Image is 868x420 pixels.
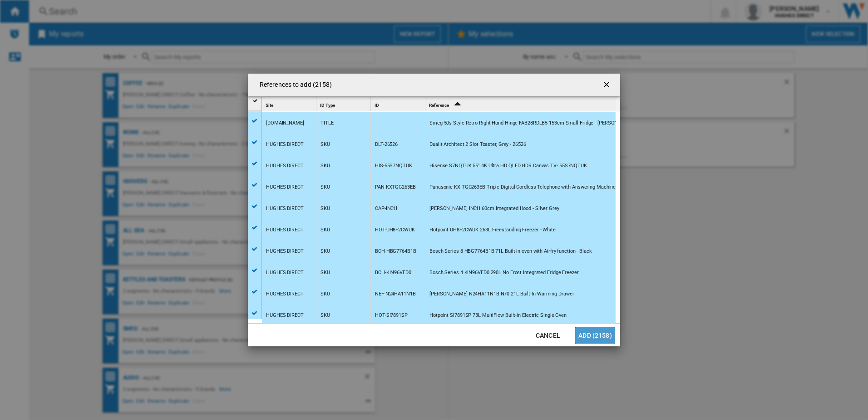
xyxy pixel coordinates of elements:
[429,103,449,108] span: Reference
[450,103,464,108] span: Sort Ascending
[321,220,330,240] div: SKU
[375,177,416,198] div: PAN-KXTGC263EB
[429,177,616,198] div: Panasonic KX-TGC263EB Triple Digital Cordless Telephone with Answering Machine
[373,97,425,111] div: ID Sort None
[321,198,330,219] div: SKU
[264,97,316,111] div: Site Sort None
[318,97,370,111] div: ID Type Sort None
[321,134,330,155] div: SKU
[427,97,616,111] div: Reference Sort Ascending
[598,76,616,94] button: getI18NText('BUTTONS.CLOSE_DIALOG')
[266,241,304,262] div: HUGHES DIRECT
[429,284,574,305] div: [PERSON_NAME] N24HA11N1B N70 21L Built-In Warming Drawer
[255,80,332,90] h4: References to add (2158)
[429,155,587,176] div: Hisense S7NQTUK 55" 4K Ultra HD QLED HDR Canvas TV- 55S7NQTUK
[375,241,416,262] div: BCH-HBG7764B1B
[375,305,408,326] div: HOT-SI7891SP
[427,97,616,111] div: Sort Ascending
[321,113,334,134] div: TITLE
[528,327,568,344] button: Cancel
[318,97,370,111] div: Sort None
[321,155,330,176] div: SKU
[375,103,379,108] span: ID
[429,305,567,326] div: Hotpoint SI7891SP 73L MultiFlow Built-in Electric Single Oven
[266,305,304,326] div: HUGHES DIRECT
[375,134,398,155] div: DLT-26526
[429,262,579,283] div: Bosch Series 4 KIN96VFD0 290L No Frost Integrated Fridge Freezer
[373,97,425,111] div: Sort None
[321,305,330,326] div: SKU
[321,262,330,283] div: SKU
[375,220,415,240] div: HOT-UH8F2CWUK
[602,80,613,91] ng-md-icon: getI18NText('BUTTONS.CLOSE_DIALOG')
[575,327,615,344] button: Add (2158)
[429,113,657,134] div: Smeg 50s Style Retro Right Hand Hinge FAB28RDLB5 153cm Small Fridge - [PERSON_NAME] - D Rated
[266,177,304,198] div: HUGHES DIRECT
[321,241,330,262] div: SKU
[320,103,335,108] span: ID Type
[429,241,592,262] div: Bosch Series 8 HBG7764B1B 71L Built-in oven with Airfry function - Black
[266,262,304,283] div: HUGHES DIRECT
[375,198,397,219] div: CAP-INCH
[266,198,304,219] div: HUGHES DIRECT
[321,177,330,198] div: SKU
[429,198,559,219] div: [PERSON_NAME] INCH 60cm Integrated Hood - Silver Grey
[429,134,526,155] div: Dualit Architect 2 Slot Toaster, Grey - 26526
[266,103,273,108] span: Site
[266,134,304,155] div: HUGHES DIRECT
[266,155,304,176] div: HUGHES DIRECT
[266,284,304,305] div: HUGHES DIRECT
[375,284,416,305] div: NEF-N24HA11N1B
[264,97,316,111] div: Sort None
[429,220,556,240] div: Hotpoint UH8F2CWUK 263L Freestanding Freezer - White
[266,113,304,134] div: [DOMAIN_NAME]
[321,284,330,305] div: SKU
[375,262,411,283] div: BCH-KIN96VFD0
[375,155,412,176] div: HIS-55S7NQTUK
[266,220,304,240] div: HUGHES DIRECT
